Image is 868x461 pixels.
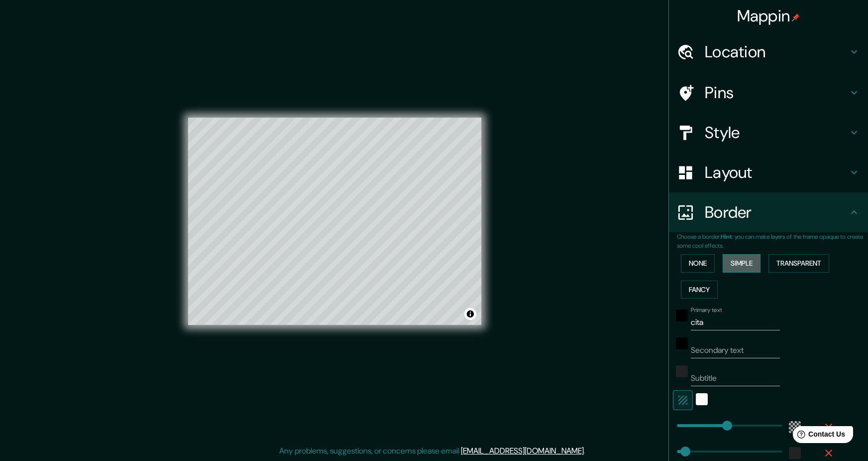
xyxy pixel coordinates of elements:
[789,421,801,433] button: color-55555544
[585,445,587,457] div: .
[705,42,848,62] h4: Location
[705,202,848,222] h4: Border
[768,254,829,273] button: Transparent
[676,309,688,321] button: black
[676,337,688,349] button: black
[681,281,718,299] button: Fancy
[789,447,801,459] button: color-222222
[669,153,868,192] div: Layout
[723,254,760,273] button: Simple
[691,306,722,314] label: Primary text
[681,254,715,273] button: None
[779,422,857,450] iframe: Help widget launcher
[721,233,732,241] b: Hint
[696,393,708,405] button: white
[279,445,585,457] p: Any problems, suggestions, or concerns please email .
[676,365,688,377] button: color-222222
[669,192,868,232] div: Border
[677,232,868,250] p: Choose a border. : you can make layers of the frame opaque to create some cool effects.
[461,446,584,456] a: [EMAIL_ADDRESS][DOMAIN_NAME]
[792,13,800,21] img: pin-icon.png
[669,32,868,72] div: Location
[587,445,589,457] div: .
[737,6,800,26] h4: Mappin
[669,113,868,153] div: Style
[669,73,868,113] div: Pins
[705,123,848,143] h4: Style
[464,308,476,320] button: Toggle attribution
[705,162,848,182] h4: Layout
[705,83,848,103] h4: Pins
